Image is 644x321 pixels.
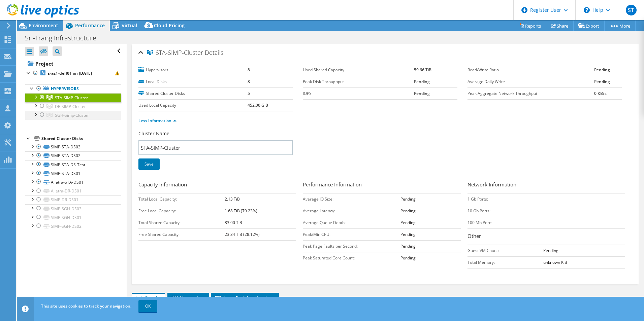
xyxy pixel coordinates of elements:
label: Local Disks [138,78,248,85]
b: 83.00 TiB [225,220,242,225]
a: Alletra-DR-DS01 [25,187,121,195]
b: Pending [543,248,558,253]
label: Average Daily Write [468,78,594,85]
b: Pending [400,220,416,225]
td: Peak/Min CPU: [303,228,400,240]
span: This site uses cookies to track your navigation. [41,303,131,309]
span: Virtual [122,22,137,29]
span: Details [205,48,223,57]
label: Peak Aggregate Network Throughput [468,90,594,97]
b: 0 KB/s [594,91,607,96]
h3: Other [468,232,625,241]
b: 23.34 TiB (28.12%) [225,231,260,237]
td: Average Queue Depth: [303,217,400,228]
span: SGH-Simp-Cluster [55,112,89,118]
td: Peak Page Faults per Second: [303,240,400,252]
a: DR-SIMP-Cluster [25,102,121,111]
b: Pending [400,243,416,249]
svg: \n [584,7,590,13]
b: s-az1-dell01 on [DATE] [48,70,92,76]
b: Pending [414,79,430,84]
a: Hypervisors [25,84,121,93]
h1: Sri-Trang Infrastructure [22,34,107,42]
b: 2.13 TiB [225,196,240,202]
a: OK [138,300,157,312]
a: Export [573,21,605,31]
td: Total Local Capacity: [138,193,225,205]
b: Pending [594,79,610,84]
a: SIMP-DR-DS01 [25,195,121,204]
a: Project [25,58,121,69]
h3: Performance Information [303,181,460,190]
b: 59.66 TiB [414,67,431,73]
label: Used Shared Capacity [303,67,414,73]
a: Less Information [138,118,176,123]
a: Share [546,21,574,31]
h3: Capacity Information [138,181,296,190]
a: SIMP-SGH-DS03 [25,204,121,213]
label: Shared Cluster Disks [138,90,248,97]
td: 1 Gb Ports: [468,193,536,205]
b: Pending [594,67,610,73]
td: 100 Mb Ports: [468,217,536,228]
a: SIMP-STA-DS01 [25,169,121,178]
span: STA-SIMP-Cluster [55,95,88,101]
td: Free Shared Capacity: [138,228,225,240]
label: Hypervisors [138,67,248,73]
td: 10 Gb Ports: [468,205,536,217]
a: SIMP-STA-DS02 [25,151,121,160]
span: Hypervisor [171,295,206,301]
a: Reports [514,21,546,31]
b: Pending [400,196,416,202]
b: 452.00 GiB [248,102,268,108]
label: Cluster Name [138,130,169,137]
b: Pending [400,208,416,214]
b: 8 [248,67,250,73]
a: Save [138,158,160,170]
a: More [604,21,636,31]
a: SIMP-SGH-DS02 [25,222,121,230]
b: 5 [248,91,250,96]
a: SIMP-SGH-DS01 [25,213,121,222]
label: Read/Write Ratio [468,67,594,73]
h3: Network Information [468,181,625,190]
td: Average Latency: [303,205,400,217]
a: SIMP-STA-DS-Test [25,160,121,169]
td: Average IO Size: [303,193,400,205]
span: DR-SIMP-Cluster [55,104,86,109]
span: Environment [29,22,58,29]
td: Guest VM Count: [468,245,544,256]
b: Pending [400,255,416,261]
td: Total Shared Capacity: [138,217,225,228]
td: Free Local Capacity: [138,205,225,217]
label: Used Local Capacity [138,102,248,109]
label: Peak Disk Throughput [303,78,414,85]
span: Cloud Pricing [154,22,185,29]
b: 1.68 TiB (79.23%) [225,208,257,214]
a: STA-SIMP-Cluster [25,93,121,102]
a: SIMP-STA-DS03 [25,143,121,151]
span: Graphs [135,295,162,301]
b: 8 [248,79,250,84]
span: Performance [75,22,105,29]
span: STA-SIMP-Cluster [147,49,203,56]
td: Total Memory: [468,256,544,268]
label: IOPS [303,90,414,97]
a: Alletra-STA-DS01 [25,178,121,186]
td: Peak Saturated Core Count: [303,252,400,264]
span: Installed Applications [214,295,276,301]
b: Pending [400,231,416,237]
a: s-az1-dell01 on [DATE] [25,69,121,78]
span: ST [626,5,637,15]
a: SGH-Simp-Cluster [25,111,121,119]
b: unknown KiB [543,259,567,265]
div: Shared Cluster Disks [41,135,121,143]
b: Pending [414,91,430,96]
